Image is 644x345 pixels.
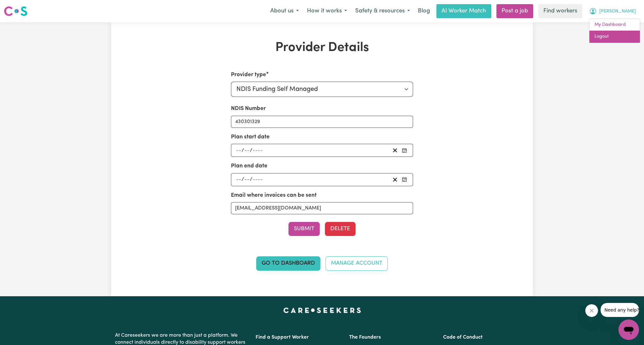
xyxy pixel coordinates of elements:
iframe: Close message [585,304,598,317]
input: e.g. nat.mc@myplanmanager.com.au [231,202,413,214]
input: -- [244,146,250,155]
a: Go to Dashboard [256,256,320,270]
input: Enter your NDIS number [231,116,413,128]
button: About us [266,4,303,18]
span: / [250,148,252,153]
button: Submit [288,222,320,236]
img: Careseekers logo [4,5,27,17]
button: Delete [325,222,356,236]
a: Find a Support Worker [256,335,309,340]
input: ---- [252,175,263,184]
button: Pick your plan end date [400,175,409,184]
a: Blog [414,4,434,18]
label: Email where invoices can be sent [231,191,317,200]
span: [PERSON_NAME] [599,8,636,15]
iframe: Button to launch messaging window [618,319,639,340]
a: Code of Conduct [443,335,483,340]
button: Clear plan start date [390,146,400,155]
button: How it works [303,4,351,18]
a: AI Worker Match [436,4,491,18]
label: NDIS Number [231,105,266,113]
button: My Account [585,4,640,18]
span: / [241,177,244,182]
input: ---- [252,146,263,155]
label: Provider type [231,71,266,79]
a: Find workers [538,4,582,18]
a: Post a job [496,4,533,18]
span: Need any help? [4,4,39,10]
button: Safety & resources [351,4,414,18]
a: The Founders [349,335,381,340]
span: / [241,148,244,153]
iframe: Message from company [601,303,639,317]
button: Clear plan end date [390,175,400,184]
h1: Provider Details [185,40,459,55]
div: My Account [589,18,640,43]
span: / [250,177,252,182]
a: Careseekers home page [283,308,361,313]
label: Plan start date [231,133,270,141]
input: -- [236,175,241,184]
input: -- [236,146,241,155]
a: Logout [589,31,640,43]
button: Pick your plan start date [400,146,409,155]
a: My Dashboard [589,19,640,31]
a: Careseekers logo [4,4,27,18]
a: Manage Account [326,256,388,270]
label: Plan end date [231,162,267,170]
input: -- [244,175,250,184]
